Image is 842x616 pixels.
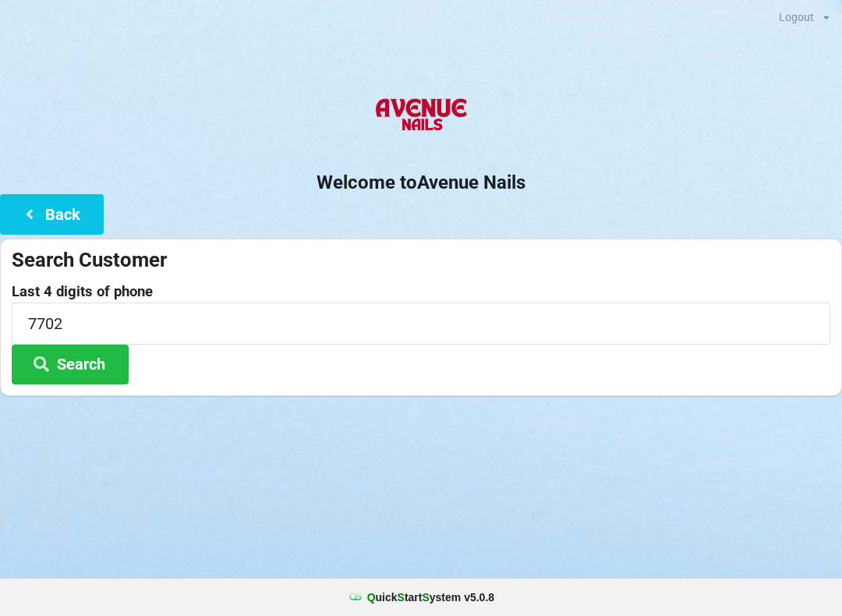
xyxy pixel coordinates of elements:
input: 0000 [12,303,830,344]
span: Q [367,591,376,604]
img: favicon.ico [348,589,363,605]
button: Search [12,345,129,384]
div: Search Customer [12,247,830,273]
img: AvenueNails-Logo.png [369,85,472,147]
div: Logout [779,12,814,23]
span: S [398,591,405,604]
label: Last 4 digits of phone [12,284,830,299]
b: uick tart ystem v 5.0.8 [367,589,494,605]
span: S [422,591,429,604]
